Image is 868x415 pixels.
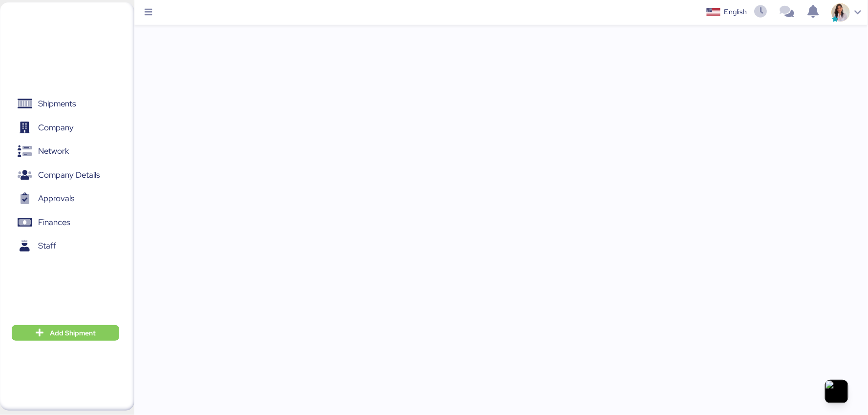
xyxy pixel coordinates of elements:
span: Company [38,121,74,135]
a: Company Details [6,164,120,186]
a: Approvals [6,187,120,210]
span: Shipments [38,97,76,111]
a: Company [6,116,120,139]
button: Add Shipment [12,325,119,341]
button: Menu [140,4,157,21]
a: Network [6,140,120,163]
span: Add Shipment [50,327,96,339]
span: Finances [38,215,70,229]
span: Approvals [38,191,74,206]
a: Finances [6,211,120,233]
a: Staff [6,235,120,257]
div: English [724,7,747,17]
a: Shipments [6,93,120,115]
span: Company Details [38,168,100,182]
span: Network [38,144,69,158]
span: Staff [38,239,56,253]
